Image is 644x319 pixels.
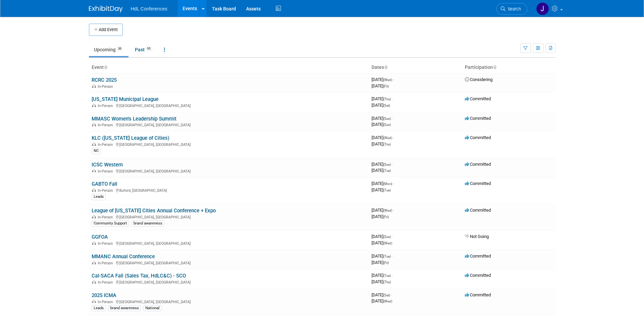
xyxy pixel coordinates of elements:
span: [DATE] [372,122,391,127]
span: In-Person [98,169,115,174]
span: In-Person [98,84,115,89]
span: [DATE] [372,141,391,147]
span: (Sun) [383,163,391,166]
span: - [392,96,393,101]
span: (Tue) [383,255,391,258]
span: [DATE] [372,187,391,192]
div: [GEOGRAPHIC_DATA], [GEOGRAPHIC_DATA] [92,240,366,246]
span: [DATE] [372,103,390,108]
span: Committed [465,292,491,297]
span: (Wed) [383,241,392,245]
img: Johnny Nguyen [536,2,549,15]
span: [DATE] [372,298,392,303]
span: (Tue) [383,188,391,192]
span: [DATE] [372,168,391,173]
a: Sort by Participation Type [493,64,496,70]
span: Committed [465,116,491,121]
span: (Sun) [383,123,391,127]
span: Search [505,6,521,11]
span: (Tue) [383,169,391,172]
img: In-Person Event [92,84,96,88]
span: (Mon) [383,182,392,186]
span: - [391,292,392,297]
span: (Wed) [383,209,392,212]
a: GGFOA [92,234,108,240]
span: 95 [145,46,152,51]
span: - [393,208,394,213]
span: [DATE] [372,260,389,265]
a: Cal-SACA Fall (Sales Tax, HdLC&C) - SCO [92,273,186,279]
a: MMANC Annual Conference [92,254,155,260]
span: [DATE] [372,292,392,297]
span: [DATE] [372,77,394,82]
span: Committed [465,181,491,186]
img: In-Person Event [92,142,96,146]
span: [DATE] [372,135,394,140]
div: [GEOGRAPHIC_DATA], [GEOGRAPHIC_DATA] [92,122,366,127]
span: - [392,234,393,239]
a: RCRC 2025 [92,77,117,83]
div: [GEOGRAPHIC_DATA], [GEOGRAPHIC_DATA] [92,141,366,147]
button: Add Event [89,24,123,36]
span: (Thu) [383,97,391,101]
img: In-Person Event [92,215,96,218]
span: Committed [465,96,491,101]
a: [US_STATE] Municipal League [92,96,159,102]
span: HdL Conferences [131,6,167,11]
a: Past95 [130,43,158,56]
span: Committed [465,273,491,278]
span: Committed [465,254,491,259]
span: In-Person [98,104,115,108]
span: In-Person [98,280,115,285]
a: Upcoming36 [89,43,128,56]
span: [DATE] [372,83,389,88]
div: NC [92,148,101,154]
div: Buford, [GEOGRAPHIC_DATA] [92,187,366,193]
span: Not Going [465,234,489,239]
span: In-Person [98,142,115,147]
span: 36 [116,46,123,51]
span: (Thu) [383,142,391,146]
a: KLC ([US_STATE] League of Cities) [92,135,169,141]
span: (Tue) [383,274,391,277]
div: brand awareness [108,305,141,311]
img: In-Person Event [92,188,96,192]
th: Participation [462,62,555,73]
img: In-Person Event [92,280,96,284]
div: [GEOGRAPHIC_DATA], [GEOGRAPHIC_DATA] [92,168,366,174]
span: Committed [465,162,491,167]
a: Sort by Start Date [384,64,387,70]
span: (Fri) [383,261,389,265]
span: In-Person [98,261,115,265]
th: Event [89,62,369,73]
span: [DATE] [372,208,394,213]
span: [DATE] [372,96,393,101]
span: (Wed) [383,136,392,140]
span: [DATE] [372,234,393,239]
img: In-Person Event [92,241,96,245]
img: In-Person Event [92,261,96,264]
span: - [392,162,393,167]
img: In-Person Event [92,123,96,126]
span: In-Person [98,123,115,127]
span: In-Person [98,241,115,246]
span: - [393,135,394,140]
span: (Fri) [383,84,389,88]
span: [DATE] [372,116,393,121]
span: [DATE] [372,214,389,219]
span: [DATE] [372,162,393,167]
span: (Sat) [383,293,390,297]
div: [GEOGRAPHIC_DATA], [GEOGRAPHIC_DATA] [92,214,366,219]
span: (Fri) [383,215,389,219]
a: Search [496,3,527,15]
a: GABTO Fall [92,181,117,187]
div: [GEOGRAPHIC_DATA], [GEOGRAPHIC_DATA] [92,299,366,304]
span: [DATE] [372,254,393,259]
span: In-Person [98,188,115,193]
img: In-Person Event [92,104,96,107]
a: Sort by Event Name [104,64,107,70]
span: Committed [465,135,491,140]
th: Dates [369,62,462,73]
span: - [393,181,394,186]
span: In-Person [98,215,115,219]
